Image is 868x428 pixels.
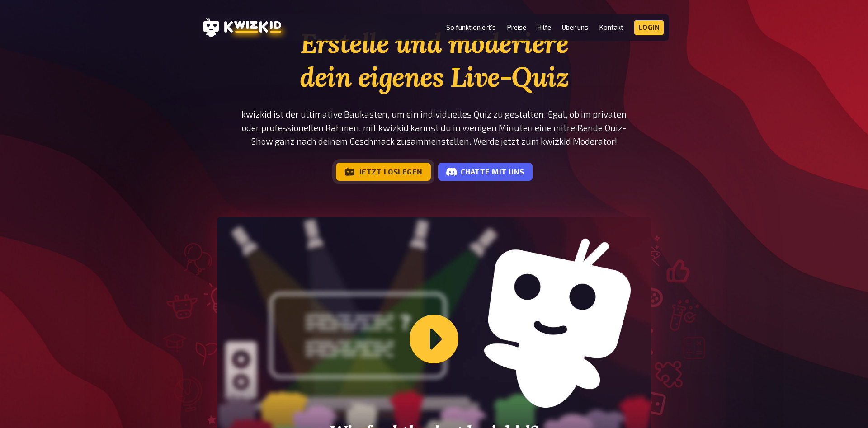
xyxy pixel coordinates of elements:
[634,20,664,35] a: Login
[217,108,651,148] p: kwizkid ist der ultimative Baukasten, um ein individuelles Quiz zu gestalten. Egal, ob im private...
[562,24,588,31] a: Über uns
[336,163,431,181] a: Jetzt loslegen
[446,24,496,31] a: So funktioniert's
[438,163,533,181] a: Chatte mit uns
[599,24,623,31] a: Kontakt
[507,24,526,31] a: Preise
[537,24,551,31] a: Hilfe
[217,26,651,94] h1: Erstelle und moderiere dein eigenes Live-Quiz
